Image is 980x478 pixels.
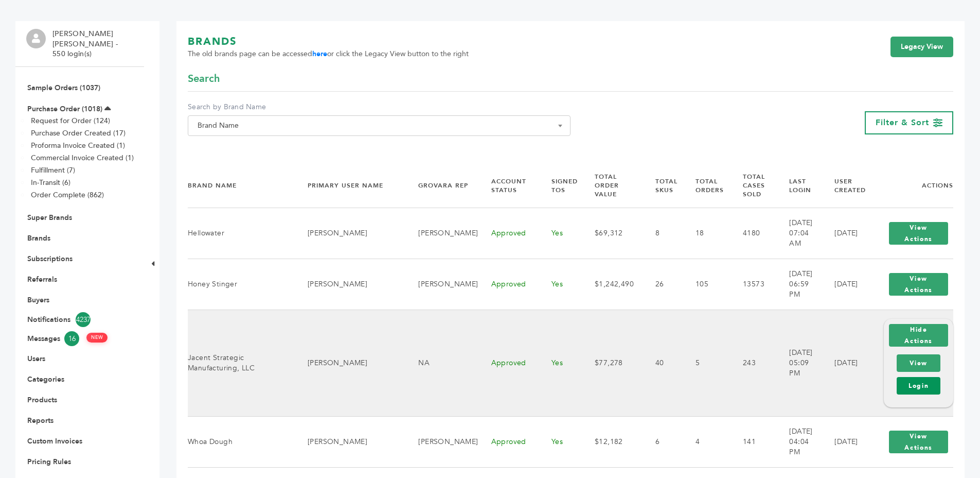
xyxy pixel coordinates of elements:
[889,431,948,453] button: View Actions
[193,118,565,133] span: Brand Name
[295,164,405,208] th: Primary User Name
[683,208,730,259] td: 18
[539,164,582,208] th: Signed TOS
[776,208,822,259] td: [DATE] 07:04 AM
[822,259,871,310] td: [DATE]
[27,275,57,284] a: Referrals
[822,208,871,259] td: [DATE]
[27,104,102,114] a: Purchase Order (1018)
[52,29,141,59] li: [PERSON_NAME] [PERSON_NAME] - 550 login(s)
[730,164,776,208] th: Total Cases Sold
[188,49,469,59] span: The old brands page can be accessed or click the Legacy View button to the right
[188,35,469,49] h1: BRANDS
[27,436,82,446] a: Custom Invoices
[31,141,125,150] a: Proforma Invoice Created (1)
[897,354,940,372] a: View
[188,416,295,467] td: Whoa Dough
[188,72,220,86] span: Search
[730,416,776,467] td: 141
[876,117,929,128] span: Filter & Sort
[776,164,822,208] th: Last Login
[295,208,405,259] td: [PERSON_NAME]
[86,333,108,343] span: NEW
[295,416,405,467] td: [PERSON_NAME]
[188,259,295,310] td: Honey Stinger
[582,259,643,310] td: $1,242,490
[295,310,405,416] td: [PERSON_NAME]
[776,259,822,310] td: [DATE] 06:59 PM
[643,310,683,416] td: 40
[683,259,730,310] td: 105
[683,164,730,208] th: Total Orders
[295,259,405,310] td: [PERSON_NAME]
[683,310,730,416] td: 5
[27,83,100,93] a: Sample Orders (1037)
[539,259,582,310] td: Yes
[64,331,79,346] span: 16
[26,29,46,48] img: profile.png
[822,310,871,416] td: [DATE]
[889,222,948,245] button: View Actions
[478,164,539,208] th: Account Status
[405,310,478,416] td: NA
[405,416,478,467] td: [PERSON_NAME]
[478,310,539,416] td: Approved
[539,416,582,467] td: Yes
[889,273,948,296] button: View Actions
[27,295,49,305] a: Buyers
[683,416,730,467] td: 4
[31,165,75,175] a: Fulfillment (7)
[27,354,45,364] a: Users
[643,164,683,208] th: Total SKUs
[31,178,70,187] a: In-Transit (6)
[643,208,683,259] td: 8
[897,377,940,395] a: Login
[312,49,327,59] a: here
[478,416,539,467] td: Approved
[582,416,643,467] td: $12,182
[27,457,71,467] a: Pricing Rules
[405,259,478,310] td: [PERSON_NAME]
[478,259,539,310] td: Approved
[31,128,126,138] a: Purchase Order Created (17)
[27,374,64,384] a: Categories
[27,312,132,327] a: Notifications4237
[730,310,776,416] td: 243
[188,208,295,259] td: Hellowater
[76,312,91,327] span: 4237
[730,208,776,259] td: 4180
[582,164,643,208] th: Total Order Value
[871,164,953,208] th: Actions
[31,116,110,126] a: Request for Order (124)
[478,208,539,259] td: Approved
[776,416,822,467] td: [DATE] 04:04 PM
[27,416,54,425] a: Reports
[643,416,683,467] td: 6
[776,310,822,416] td: [DATE] 05:09 PM
[188,115,571,136] span: Brand Name
[889,324,948,347] button: Hide Actions
[822,164,871,208] th: User Created
[27,331,132,346] a: Messages16 NEW
[405,164,478,208] th: Grovara Rep
[539,208,582,259] td: Yes
[188,164,295,208] th: Brand Name
[582,208,643,259] td: $69,312
[730,259,776,310] td: 13573
[31,190,104,200] a: Order Complete (862)
[27,213,72,223] a: Super Brands
[27,395,57,405] a: Products
[582,310,643,416] td: $77,278
[188,310,295,416] td: Jacent Strategic Manufacturing, LLC
[890,37,953,57] a: Legacy View
[31,153,134,163] a: Commercial Invoice Created (1)
[822,416,871,467] td: [DATE]
[643,259,683,310] td: 26
[27,254,73,264] a: Subscriptions
[405,208,478,259] td: [PERSON_NAME]
[27,233,50,243] a: Brands
[539,310,582,416] td: Yes
[188,102,571,112] label: Search by Brand Name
